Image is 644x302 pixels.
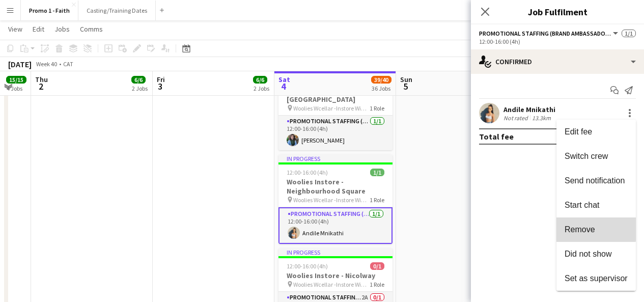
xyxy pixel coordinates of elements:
button: Start chat [556,193,636,217]
button: Did not show [556,242,636,266]
span: Start chat [565,201,599,209]
button: Edit fee [556,120,636,144]
span: Set as supervisor [565,274,628,283]
button: Send notification [556,169,636,193]
span: Remove [565,225,595,234]
span: Switch crew [565,152,608,160]
button: Switch crew [556,144,636,169]
button: Remove [556,217,636,242]
button: Set as supervisor [556,266,636,291]
span: Send notification [565,176,625,185]
span: Did not show [565,250,612,258]
span: Edit fee [565,127,592,136]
